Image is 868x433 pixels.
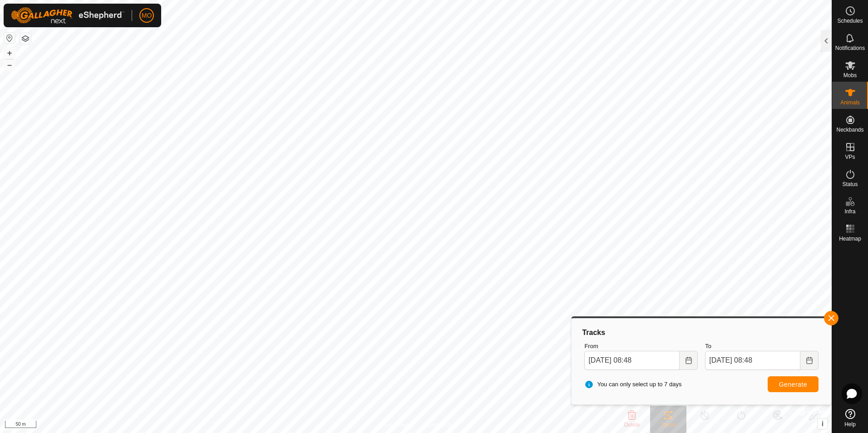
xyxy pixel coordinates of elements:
[11,7,124,24] img: Gallagher Logo
[837,18,863,24] span: Schedules
[768,376,819,392] button: Generate
[835,45,865,51] span: Notifications
[4,59,15,70] button: –
[4,48,15,59] button: +
[20,33,31,44] button: Map Layers
[844,422,856,427] span: Help
[142,11,152,20] span: MO
[581,327,822,338] div: Tracks
[584,380,681,389] span: You can only select up to 7 days
[584,342,698,351] label: From
[4,33,15,44] button: Reset Map
[840,100,860,105] span: Animals
[832,405,868,431] a: Help
[425,421,452,429] a: Contact Us
[844,209,855,214] span: Infra
[779,381,807,388] span: Generate
[842,182,858,187] span: Status
[380,421,414,429] a: Privacy Policy
[836,127,863,133] span: Neckbands
[843,73,857,78] span: Mobs
[845,154,855,160] span: VPs
[818,419,828,429] button: i
[800,351,819,370] button: Choose Date
[680,351,698,370] button: Choose Date
[839,236,861,241] span: Heatmap
[705,342,819,351] label: To
[822,420,824,428] span: i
